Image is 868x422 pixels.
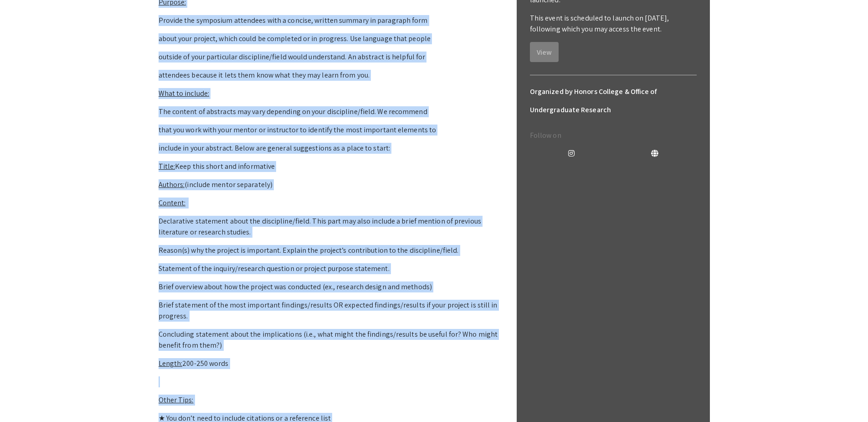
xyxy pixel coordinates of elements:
p: Provide the symposium attendees with a concise, written summary in paragraph form [159,15,500,26]
p: Reason(s) why the project is important. Explain the project’s contribution to the discipline/field. [159,245,500,256]
p: Keep this short and informative [159,161,500,172]
p: about your project, which could be completed or in progress. Use language that people [159,33,500,44]
u: What to include: [159,89,210,98]
p: include in your abstract. Below are general suggestions as a place to start: [159,143,500,154]
p: Follow on [530,130,697,141]
p: Declarative statement about the discipline/field. This part may also include a brief mention of p... [159,216,500,238]
h6: Organized by Honors College & Office of Undergraduate Research [530,83,697,119]
p: Brief overview about how the project was conducted (ex., research design and methods) [159,281,500,292]
p: This event is scheduled to launch on [DATE], following which you may access the event. [530,13,697,35]
p: 200-250 words [159,358,500,369]
p: outside of your particular discipline/field would understand. An abstract is helpful for [159,52,500,63]
p: Brief statement of the most important findings/results OR expected findings/results if your proje... [159,300,500,322]
p: Concluding statement about the implications (i.e., what might the findings/results be useful for?... [159,329,500,351]
p: Statement of the inquiry/research question or project purpose statement. [159,263,500,274]
u: Length: [159,359,183,368]
u: Other Tips: [159,395,194,405]
u: Authors: [159,180,185,189]
iframe: Chat [7,381,39,415]
u: Content: [159,198,186,208]
u: Title: [159,162,175,171]
p: (include mentor separately) [159,179,500,190]
p: attendees because it lets them know what they may learn from you. [159,70,500,81]
button: View [530,42,559,62]
p: The content of abstracts may vary depending on your discipline/field. We recommend [159,106,500,117]
p: that you work with your mentor or instructor to identify the most important elements to [159,125,500,135]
